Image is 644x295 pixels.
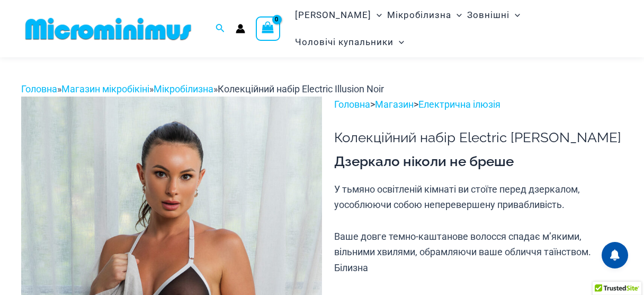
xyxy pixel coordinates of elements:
[256,16,280,41] a: Переглянути кошик для покупок, порожній
[384,2,464,29] a: МікробілизнаПеремикач менюПеремикач меню
[213,83,218,94] font: »
[236,24,245,33] a: Посилання на значок облікового запису
[21,17,195,41] img: ЛОГОТИП МАГАЗИНУ MM FLAT
[295,10,371,20] font: [PERSON_NAME]
[218,83,384,94] font: Колекційний набір Electric Illusion Noir
[154,83,213,94] a: Мікробілизна
[149,83,154,94] font: »
[292,29,407,56] a: Чоловічі купальникиПеремикач менюПеремикач меню
[21,83,57,94] a: Головна
[451,2,462,29] span: Перемикач меню
[414,99,418,110] font: >
[57,83,61,94] font: »
[334,99,370,110] a: Головна
[334,129,621,145] font: Колекційний набір Electric [PERSON_NAME]
[370,99,375,110] font: >
[387,10,451,20] font: Мікробілизна
[509,2,520,29] span: Перемикач меню
[375,99,414,110] a: Магазин
[467,10,509,20] font: Зовнішні
[418,99,500,110] a: Електрична ілюзія
[334,153,514,169] font: Дзеркало ніколи не бреше
[371,2,382,29] span: Перемикач меню
[334,231,591,273] font: Ваше довге темно-каштанове волосся спадає м’якими, вільними хвилями, обрамляючи ваше обличчя таїн...
[292,2,384,29] a: [PERSON_NAME]Перемикач менюПеремикач меню
[334,184,580,211] font: У тьмяно освітленій кімнаті ви стоїте перед дзеркалом, уособлюючи собою неперевершену привабливість.
[464,2,523,29] a: ЗовнішніПеремикач менюПеремикач меню
[393,29,404,56] span: Перемикач меню
[61,83,149,94] a: Магазин мікробікіні
[216,22,225,36] a: Посилання на значок пошуку
[295,37,393,47] font: Чоловічі купальники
